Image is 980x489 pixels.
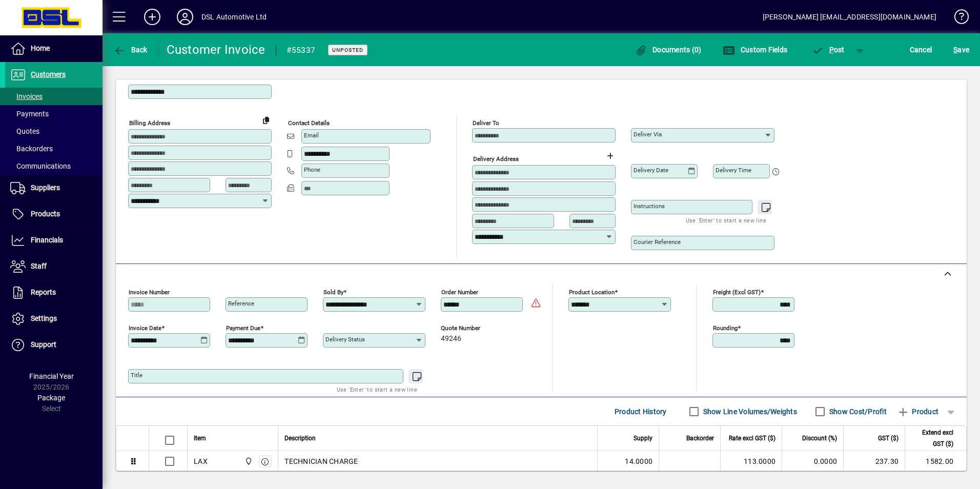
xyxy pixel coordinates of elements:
span: S [953,46,957,54]
span: Settings [31,314,57,322]
span: Unposted [332,47,363,53]
a: Financials [5,228,103,253]
a: Communications [5,157,103,175]
span: Backorders [10,145,53,153]
a: Support [5,332,103,358]
mat-label: Instructions [634,202,665,210]
span: ave [953,42,969,58]
mat-label: Sold by [323,289,343,296]
span: Financial Year [29,372,74,380]
span: Item [194,433,206,444]
td: 1582.00 [905,451,966,472]
mat-label: Title [131,372,142,379]
span: Invoices [10,92,43,100]
a: Knowledge Base [947,2,967,35]
span: Staff [31,262,47,270]
mat-label: Reference [228,300,254,307]
a: Invoices [5,88,103,105]
button: Back [111,40,150,59]
label: Show Cost/Profit [827,406,887,417]
a: Reports [5,280,103,305]
mat-label: Delivery status [325,336,365,343]
a: Quotes [5,123,103,140]
div: [PERSON_NAME] [EMAIL_ADDRESS][DOMAIN_NAME] [763,9,936,25]
td: 0.0000 [782,451,843,472]
span: Quotes [10,127,39,135]
label: Show Line Volumes/Weights [701,406,797,417]
span: 49246 [441,335,461,343]
span: Payments [10,110,49,118]
span: 14.0000 [625,456,652,466]
span: Reports [31,288,56,296]
span: Custom Fields [723,46,787,54]
mat-label: Phone [304,166,320,173]
mat-hint: Use 'Enter' to start a new line [686,214,766,226]
span: Extend excl GST ($) [911,427,953,450]
mat-label: Deliver via [634,131,662,138]
button: Choose address [602,148,618,164]
span: Rate excl GST ($) [729,433,775,444]
div: LAX [194,456,208,466]
button: Copy to Delivery address [258,112,274,128]
a: Settings [5,306,103,332]
mat-label: Email [304,132,319,139]
div: 113.0000 [727,456,775,466]
button: Profile [169,8,201,26]
mat-label: Product location [569,289,615,296]
span: Supply [634,433,652,444]
span: Documents (0) [635,46,702,54]
a: Backorders [5,140,103,157]
div: #55337 [287,42,316,58]
mat-label: Invoice number [129,289,170,296]
a: Home [5,36,103,62]
td: 237.30 [843,451,905,472]
span: TECHNICIAN CHARGE [284,456,358,466]
span: Communications [10,162,71,170]
span: ost [811,46,845,54]
span: Suppliers [31,184,60,192]
span: Financials [31,236,63,244]
mat-label: Courier Reference [634,238,681,246]
span: Product [897,403,938,420]
span: Central [242,456,254,467]
span: GST ($) [878,433,899,444]
span: Products [31,210,60,218]
button: Custom Fields [720,40,790,59]
div: Customer Invoice [167,42,266,58]
mat-label: Invoice date [129,324,161,332]
a: Suppliers [5,175,103,201]
mat-label: Payment due [226,324,260,332]
span: Description [284,433,316,444]
button: Post [806,40,850,59]
mat-label: Order number [441,289,478,296]
mat-label: Delivery date [634,167,668,174]
span: Home [31,44,50,52]
app-page-header-button: Back [103,40,159,59]
mat-hint: Use 'Enter' to start a new line [337,383,417,395]
span: Customers [31,70,66,78]
button: Product History [610,402,671,421]
span: P [829,46,834,54]
button: Cancel [907,40,935,59]
a: Products [5,201,103,227]
span: Backorder [686,433,714,444]
span: Discount (%) [802,433,837,444]
a: Staff [5,254,103,279]
button: Product [892,402,944,421]
button: Add [136,8,169,26]
span: Back [113,46,148,54]
a: Payments [5,105,103,123]
mat-label: Delivery time [716,167,751,174]
span: Support [31,340,56,349]
span: Package [37,394,65,402]
button: Documents (0) [632,40,704,59]
div: DSL Automotive Ltd [201,9,267,25]
mat-label: Rounding [713,324,738,332]
mat-label: Deliver To [473,119,499,127]
span: Quote number [441,325,502,332]
mat-label: Freight (excl GST) [713,289,761,296]
span: Product History [615,403,667,420]
span: Cancel [910,42,932,58]
button: Save [951,40,972,59]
